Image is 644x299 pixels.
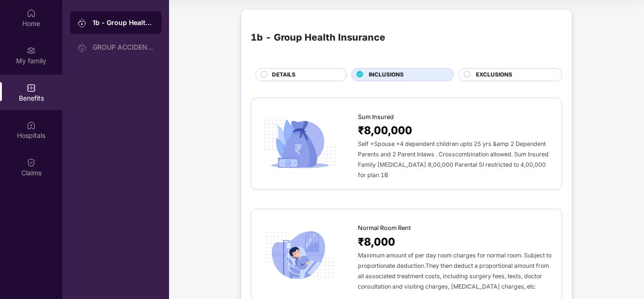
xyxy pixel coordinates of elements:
[358,112,394,122] span: Sum Insured
[272,70,296,79] span: DETAILS
[26,120,36,130] img: svg+xml;base64,PHN2ZyBpZD0iSG9zcGl0YWxzIiB4bWxucz0iaHR0cDovL3d3dy53My5vcmcvMjAwMC9zdmciIHdpZHRoPS...
[358,252,551,290] span: Maximum amount of per day room charges for normal room. Subject to proportionate deduction.They t...
[77,43,87,52] img: svg+xml;base64,PHN2ZyB3aWR0aD0iMjAiIGhlaWdodD0iMjAiIHZpZXdCb3g9IjAgMCAyMCAyMCIgZmlsbD0ibm9uZSIgeG...
[26,9,36,18] img: svg+xml;base64,PHN2ZyBpZD0iSG9tZSIgeG1sbnM9Imh0dHA6Ly93d3cudzMub3JnLzIwMDAvc3ZnIiB3aWR0aD0iMjAiIG...
[358,233,395,250] span: ₹8,000
[476,70,512,79] span: EXCLUSIONS
[26,83,36,93] img: svg+xml;base64,PHN2ZyBpZD0iQmVuZWZpdHMiIHhtbG5zPSJodHRwOi8vd3d3LnczLm9yZy8yMDAwL3N2ZyIgd2lkdGg9Ij...
[251,30,385,45] div: 1b - Group Health Insurance
[93,18,154,27] div: 1b - Group Health Insurance
[93,43,154,51] div: GROUP ACCIDENTAL INSURANCE
[77,18,87,28] img: svg+xml;base64,PHN2ZyB3aWR0aD0iMjAiIGhlaWdodD0iMjAiIHZpZXdCb3g9IjAgMCAyMCAyMCIgZmlsbD0ibm9uZSIgeG...
[358,140,549,179] span: Self +Spouse +4 dependent children upto 25 yrs &amp 2 Dependent Parents and 2 Parent Inlaws . Cro...
[369,70,404,79] span: INCLUSIONS
[261,228,339,282] img: icon
[261,117,339,171] img: icon
[358,223,411,233] span: Normal Room Rent
[26,46,36,55] img: svg+xml;base64,PHN2ZyB3aWR0aD0iMjAiIGhlaWdodD0iMjAiIHZpZXdCb3g9IjAgMCAyMCAyMCIgZmlsbD0ibm9uZSIgeG...
[26,158,36,167] img: svg+xml;base64,PHN2ZyBpZD0iQ2xhaW0iIHhtbG5zPSJodHRwOi8vd3d3LnczLm9yZy8yMDAwL3N2ZyIgd2lkdGg9IjIwIi...
[358,122,412,139] span: ₹8,00,000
